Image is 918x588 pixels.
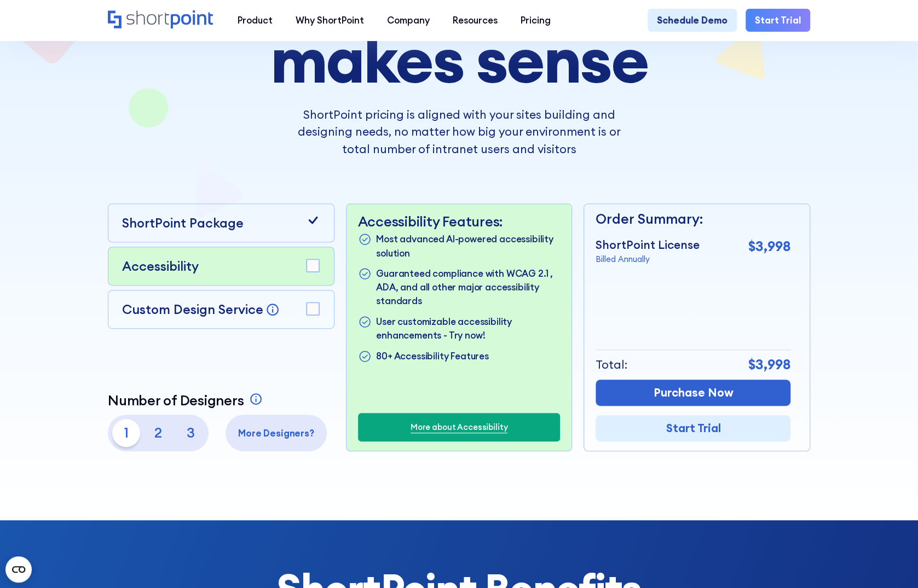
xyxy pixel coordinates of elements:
[145,419,172,446] p: 2
[108,392,244,409] p: Number of Designers
[748,236,790,257] p: $3,998
[238,13,273,27] div: Product
[112,419,140,446] p: 1
[746,9,810,32] a: Start Trial
[648,9,737,32] a: Schedule Demo
[226,9,284,32] a: Product
[122,301,263,317] p: Custom Design Service
[376,266,560,307] p: Guaranteed compliance with WCAG 2.1 , ADA, and all other major accessibility standards
[596,415,790,441] a: Start Trial
[122,257,199,276] p: Accessibility
[122,213,244,232] p: ShortPoint Package
[177,419,204,446] p: 3
[376,232,560,259] p: Most advanced AI-powered accessibility solution
[509,9,562,32] a: Pricing
[411,421,507,433] a: More about Accessibility
[284,9,376,32] a: Why ShortPoint
[376,315,560,342] p: User customizable accessibility enhancements - Try now!
[387,13,430,27] div: Company
[441,9,509,32] a: Resources
[108,10,215,30] a: Home
[521,13,551,27] div: Pricing
[596,253,700,265] p: Billed Annually
[453,13,498,27] div: Resources
[748,354,790,375] p: $3,998
[721,461,918,588] iframe: Chat Widget
[596,356,627,373] p: Total:
[358,213,561,230] p: Accessibility Features:
[376,9,441,32] a: Company
[287,106,631,158] p: ShortPoint pricing is aligned with your sites building and designing needs, no matter how big you...
[108,392,265,409] a: Number of Designers
[596,380,790,406] a: Purchase Now
[230,426,322,440] p: More Designers?
[596,209,790,230] p: Order Summary:
[596,236,700,253] p: ShortPoint License
[296,13,364,27] div: Why ShortPoint
[5,556,32,583] button: Open CMP widget
[376,349,489,364] p: 80+ Accessibility Features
